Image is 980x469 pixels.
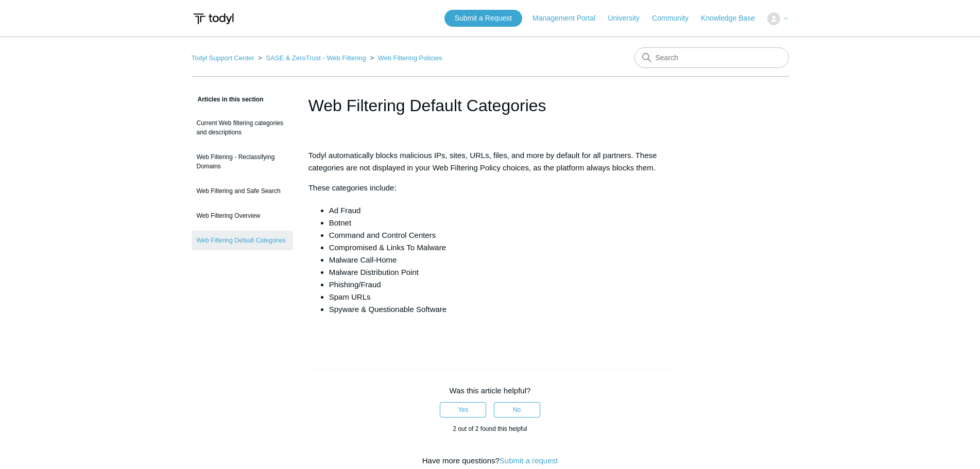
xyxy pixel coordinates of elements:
button: This article was helpful [440,402,486,418]
a: SASE & ZeroTrust - Web Filtering [266,54,366,62]
li: Command and Control Centers [329,229,672,241]
span: 2 out of 2 found this helpful [453,425,527,432]
li: Spam URLs [329,291,672,303]
li: Ad Fraud [329,204,672,217]
a: Web Filtering - Reclassifying Domains [192,147,293,176]
li: Web Filtering Policies [368,54,442,62]
a: Submit a Request [444,10,522,27]
a: Web Filtering Default Categories [192,231,293,250]
a: University [608,13,649,24]
li: Botnet [329,217,672,229]
a: Management Portal [532,13,606,24]
img: Todyl Support Center Help Center home page [192,9,235,28]
p: These categories include: [308,182,672,194]
a: Web Filtering Policies [378,54,442,62]
a: Submit a request [500,456,558,465]
a: Community [652,13,699,24]
div: Have more questions? [308,455,672,467]
li: Spyware & Questionable Software [329,303,672,316]
li: Compromised & Links To Malware [329,241,672,254]
span: Articles in this section [192,96,264,103]
a: Web Filtering Overview [192,206,293,225]
a: Todyl Support Center [192,54,254,62]
span: Was this article helpful? [450,386,531,395]
p: Todyl automatically blocks malicious IPs, sites, URLs, files, and more by default for all partner... [308,149,672,174]
input: Search [634,47,789,68]
a: Knowledge Base [701,13,765,24]
a: Web Filtering and Safe Search [192,181,293,201]
button: This article was not helpful [494,402,540,418]
h1: Web Filtering Default Categories [308,93,672,118]
li: Malware Call-Home [329,254,672,266]
li: SASE & ZeroTrust - Web Filtering [256,54,368,62]
li: Todyl Support Center [192,54,256,62]
li: Phishing/Fraud [329,279,672,291]
a: Current Web filtering categories and descriptions [192,113,293,142]
li: Malware Distribution Point [329,266,672,279]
